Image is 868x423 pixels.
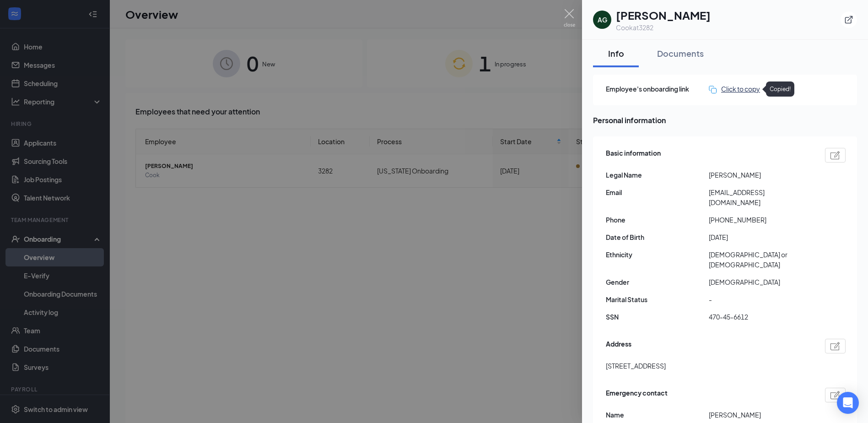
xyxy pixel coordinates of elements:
[709,187,812,207] span: [EMAIL_ADDRESS][DOMAIN_NAME]
[606,232,709,242] span: Date of Birth
[616,7,711,23] h1: [PERSON_NAME]
[837,392,859,414] div: Open Intercom Messenger
[606,148,661,163] span: Basic information
[709,294,812,304] span: -
[598,15,607,24] div: AG
[657,48,704,59] div: Documents
[606,215,709,225] span: Phone
[709,249,812,270] span: [DEMOGRAPHIC_DATA] or [DEMOGRAPHIC_DATA]
[709,232,812,242] span: [DATE]
[709,170,812,180] span: [PERSON_NAME]
[602,48,630,59] div: Info
[606,277,709,287] span: Gender
[709,86,717,93] img: click-to-copy.71757273a98fde459dfc.svg
[709,410,812,420] span: [PERSON_NAME]
[606,84,709,94] span: Employee's onboarding link
[606,294,709,304] span: Marital Status
[606,312,709,322] span: SSN
[606,339,631,353] span: Address
[606,249,709,260] span: Ethnicity
[606,410,709,420] span: Name
[606,170,709,180] span: Legal Name
[709,277,812,287] span: [DEMOGRAPHIC_DATA]
[616,23,711,32] div: Cook at 3282
[841,11,857,28] button: ExternalLink
[709,84,760,94] button: Click to copy
[606,361,666,371] span: [STREET_ADDRESS]
[593,114,857,126] span: Personal information
[709,312,812,322] span: 470-45-6612
[606,187,709,197] span: Email
[709,215,812,225] span: [PHONE_NUMBER]
[766,81,794,97] div: Copied!
[844,15,853,24] svg: ExternalLink
[606,388,668,402] span: Emergency contact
